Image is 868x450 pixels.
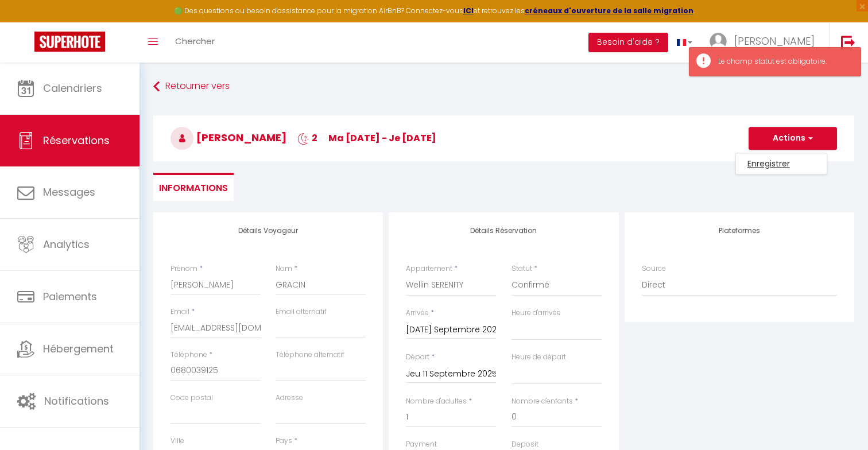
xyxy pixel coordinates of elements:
a: Retourner vers [153,76,854,97]
span: ma [DATE] - je [DATE] [328,131,436,145]
span: Hébergement [43,342,114,356]
label: Téléphone [170,350,207,360]
label: Nom [276,263,292,274]
span: 2 [297,131,317,145]
button: Besoin d'aide ? [588,33,668,52]
label: Email alternatif [276,307,327,317]
label: Nombre d'adultes [406,396,467,407]
label: Source [642,263,666,274]
label: Téléphone alternatif [276,350,344,360]
span: Calendriers [43,81,102,95]
label: Départ [406,352,429,363]
div: Le champ statut est obligatoire. [718,56,849,67]
label: Statut [511,263,532,274]
label: Appartement [406,263,452,274]
a: Chercher [166,22,223,63]
button: Ouvrir le widget de chat LiveChat [9,5,44,39]
label: Pays [276,436,292,447]
span: [PERSON_NAME] [170,130,286,145]
img: ... [710,33,727,50]
a: créneaux d'ouverture de la salle migration [525,6,693,15]
span: Paiements [43,289,97,304]
img: Super Booking [34,32,105,52]
a: Enregistrer [736,156,827,171]
h4: Plateformes [642,227,837,235]
span: Messages [43,185,95,199]
label: Email [170,307,189,317]
label: Ville [170,436,184,447]
a: ICI [463,6,474,15]
button: Actions [749,127,837,150]
label: Code postal [170,393,213,404]
a: ... [PERSON_NAME] [701,22,829,63]
label: Nombre d'enfants [511,396,573,407]
span: Notifications [44,394,109,408]
span: Réservations [43,133,110,148]
span: [PERSON_NAME] [734,34,815,48]
span: Chercher [175,35,215,47]
span: Analytics [43,237,90,251]
img: logout [841,35,855,49]
label: Payment [406,439,437,450]
li: Informations [153,173,234,201]
label: Heure d'arrivée [511,308,561,319]
label: Arrivée [406,308,429,319]
h4: Détails Voyageur [170,227,366,235]
label: Deposit [511,439,538,450]
h4: Détails Réservation [406,227,601,235]
label: Adresse [276,393,303,404]
label: Heure de départ [511,352,566,363]
label: Prénom [170,263,197,274]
